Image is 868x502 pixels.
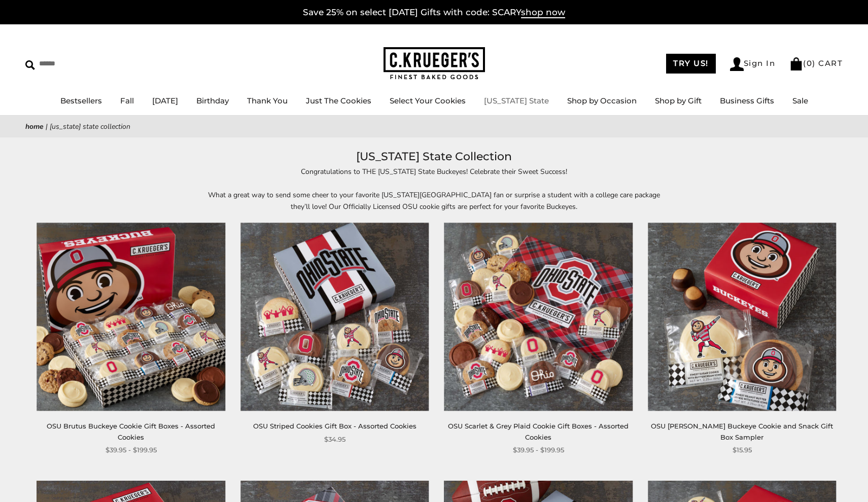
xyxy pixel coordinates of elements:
span: | [46,122,48,131]
p: Congratulations to THE [US_STATE] State Buckeyes! Celebrate their Sweet Success! [201,166,668,177]
a: OSU [PERSON_NAME] Buckeye Cookie and Snack Gift Box Sampler [651,422,833,441]
a: Fall [120,96,134,105]
img: C.KRUEGER'S [384,47,485,80]
a: Sign In [730,57,776,71]
input: Search [25,56,146,71]
img: OSU Brutus Buckeye Cookie Gift Boxes - Assorted Cookies [37,223,225,411]
img: Bag [789,57,803,70]
a: TRY US! [666,54,716,74]
span: [US_STATE] State Collection [50,122,130,131]
a: Bestsellers [60,96,102,105]
a: OSU Striped Cookies Gift Box - Assorted Cookies [253,422,416,430]
a: [US_STATE] State [484,96,549,105]
img: Account [730,57,744,71]
a: Home [25,122,44,131]
span: $39.95 - $199.95 [106,445,157,455]
a: OSU Scarlet & Grey Plaid Cookie Gift Boxes - Assorted Cookies [448,422,629,441]
a: Shop by Gift [655,96,702,105]
a: Thank You [247,96,288,105]
span: 0 [807,58,813,68]
a: (0) CART [789,58,843,68]
nav: breadcrumbs [25,121,843,132]
a: [DATE] [152,96,178,105]
img: Search [25,60,35,70]
a: Business Gifts [720,96,774,105]
img: OSU Brutus Buckeye Cookie and Snack Gift Box Sampler [648,223,836,411]
img: OSU Scarlet & Grey Plaid Cookie Gift Boxes - Assorted Cookies [444,223,632,411]
a: Just The Cookies [306,96,371,105]
a: Save 25% on select [DATE] Gifts with code: SCARYshop now [303,7,565,18]
span: $34.95 [324,434,345,445]
a: OSU Brutus Buckeye Cookie Gift Boxes - Assorted Cookies [47,422,215,441]
img: OSU Striped Cookies Gift Box - Assorted Cookies [240,223,429,411]
a: OSU Scarlet & Grey Plaid Cookie Gift Boxes - Assorted Cookies [444,223,633,411]
span: $39.95 - $199.95 [513,445,564,455]
h1: [US_STATE] State Collection [41,148,827,166]
span: $15.95 [733,445,752,455]
a: Birthday [196,96,229,105]
p: What a great way to send some cheer to your favorite [US_STATE][GEOGRAPHIC_DATA] fan or surprise ... [201,189,668,212]
a: Shop by Occasion [567,96,637,105]
a: Select Your Cookies [390,96,466,105]
span: shop now [521,7,565,18]
a: Sale [792,96,808,105]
